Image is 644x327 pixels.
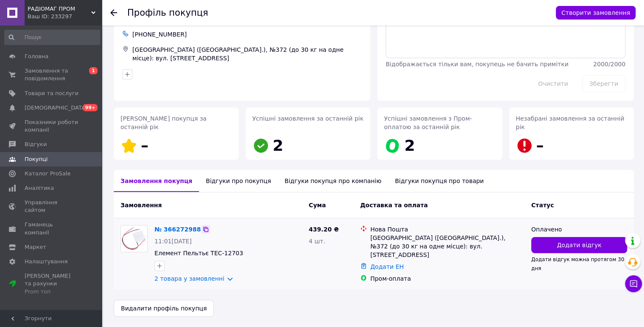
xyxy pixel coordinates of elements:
[25,184,54,192] span: Аналітика
[120,115,207,130] span: [PERSON_NAME] покупця за останній рік
[28,13,102,20] div: Ваш ID: 233297
[199,170,277,192] div: Відгуки про покупця
[384,115,472,130] span: Успішні замовлення з Пром-оплатою за останній рік
[370,274,524,283] div: Пром-оплата
[404,137,415,154] span: 2
[531,225,627,234] div: Оплачено
[114,170,199,192] div: Замовлення покупця
[131,28,364,40] div: [PHONE_NUMBER]
[516,115,624,130] span: Незабрані замовлення за останній рік
[25,53,48,60] span: Головна
[278,170,388,192] div: Відгуки покупця про компанію
[25,141,47,148] span: Відгуки
[370,234,524,259] div: [GEOGRAPHIC_DATA] ([GEOGRAPHIC_DATA].), №372 (до 30 кг на одне місце): вул. [STREET_ADDRESS]
[531,202,554,209] span: Статус
[28,5,91,13] span: РАДІОМАГ ПРОМ
[370,263,404,270] a: Додати ЕН
[154,275,224,282] a: 2 товара у замовленні
[531,257,624,271] span: Додати відгук можна протягом 30 дня
[110,8,117,17] div: Повернутися назад
[83,104,98,111] span: 99+
[25,258,68,265] span: Налаштування
[309,202,326,209] span: Cума
[252,115,364,122] span: Успішні замовлення за останній рік
[536,137,544,154] span: –
[114,300,214,317] button: Видалити профіль покупця
[25,104,87,112] span: [DEMOGRAPHIC_DATA]
[273,137,283,154] span: 2
[25,155,48,163] span: Покупці
[120,202,162,209] span: Замовлення
[25,288,78,296] div: Prom топ
[141,137,148,154] span: –
[4,30,100,45] input: Пошук
[556,6,636,20] button: Створити замовлення
[625,275,642,292] button: Чат з покупцем
[25,90,78,97] span: Товари та послуги
[388,170,490,192] div: Відгуки покупця про товари
[25,272,78,296] span: [PERSON_NAME] та рахунки
[531,237,627,253] button: Додати відгук
[309,226,339,233] span: 439.20 ₴
[131,44,364,64] div: [GEOGRAPHIC_DATA] ([GEOGRAPHIC_DATA].), №372 (до 30 кг на одне місце): вул. [STREET_ADDRESS]
[360,202,428,209] span: Доставка та оплата
[309,238,325,245] span: 4 шт.
[154,226,201,233] a: № 366272988
[25,199,78,214] span: Управління сайтом
[25,118,78,134] span: Показники роботи компанії
[370,225,524,234] div: Нова Пошта
[593,61,625,68] span: 2000 / 2000
[154,238,192,245] span: 11:01[DATE]
[120,225,148,252] a: Фото товару
[25,221,78,236] span: Гаманець компанії
[25,243,46,251] span: Маркет
[557,241,601,249] span: Додати відгук
[154,250,243,257] a: Елемент Пельтьє TEC-12703
[25,67,78,82] span: Замовлення та повідомлення
[121,226,147,252] img: Фото товару
[127,8,208,18] h1: Профіль покупця
[386,61,568,68] span: Відображається тільки вам, покупець не бачить примітки
[25,170,70,178] span: Каталог ProSale
[89,67,98,74] span: 1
